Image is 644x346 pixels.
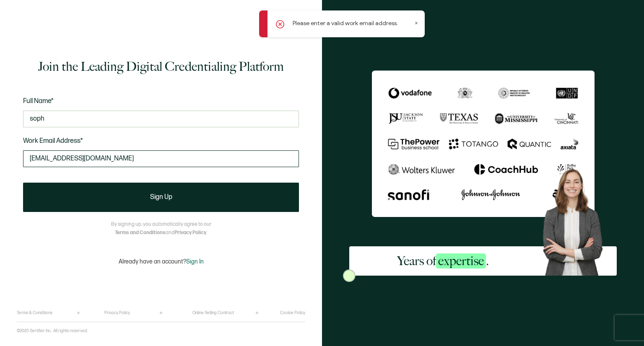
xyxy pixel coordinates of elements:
[186,258,204,265] span: Sign In
[536,163,616,276] img: Sertifier Signup - Years of <span class="strong-h">expertise</span>. Hero
[293,19,398,28] p: Please enter a valid work email address.
[23,97,54,105] span: Full Name*
[436,253,486,269] span: expertise
[150,194,172,201] span: Sign Up
[115,230,166,236] a: Terms and Conditions
[372,70,595,217] img: Sertifier Signup - Years of <span class="strong-h">expertise</span>.
[38,58,284,75] h1: Join the Leading Digital Credentialing Platform
[174,230,206,236] a: Privacy Policy
[17,328,88,333] p: ©2025 Sertifier Inc.. All rights reserved.
[111,220,211,237] p: By signing up, you automatically agree to our and .
[280,310,305,315] a: Cookie Policy
[104,310,130,315] a: Privacy Policy
[397,253,489,269] h2: Years of .
[192,310,234,315] a: Online Selling Contract
[23,183,299,212] button: Sign Up
[23,150,299,167] input: Enter your work email address
[23,137,83,145] span: Work Email Address*
[17,310,52,315] a: Terms & Conditions
[23,111,299,127] input: Jane Doe
[119,258,204,265] p: Already have an account?
[343,269,356,282] img: Sertifier Signup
